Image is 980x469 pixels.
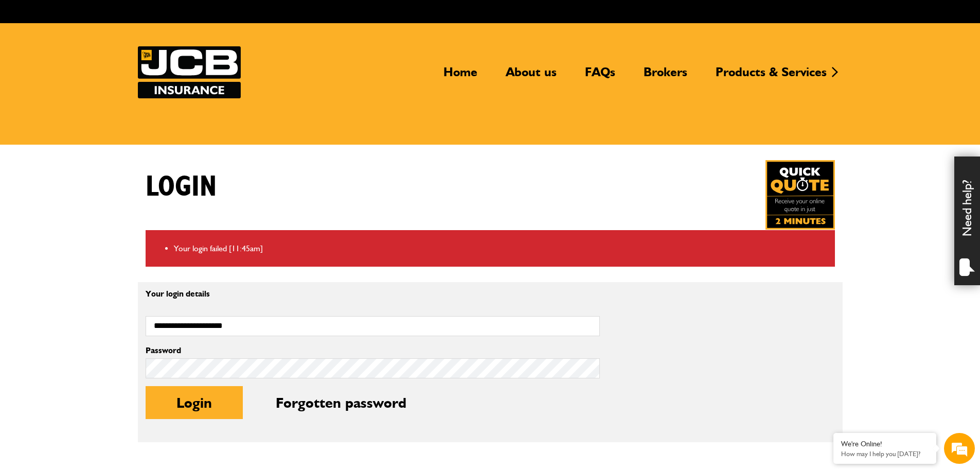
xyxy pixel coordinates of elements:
a: Brokers [636,64,695,88]
a: Products & Services [708,64,834,88]
div: We're Online! [841,440,929,448]
button: Forgotten password [245,386,437,419]
p: Your login details [146,290,600,298]
a: Get your insurance quote in just 2-minutes [765,160,835,230]
a: Home [436,64,485,88]
button: Login [146,386,243,419]
a: JCB Insurance Services [138,46,241,98]
a: FAQs [577,64,623,88]
li: Your login failed [11:45am] [174,242,827,255]
img: Quick Quote [765,160,835,230]
p: How may I help you today? [841,450,929,458]
a: About us [498,64,564,88]
label: Password [146,346,600,355]
img: JCB Insurance Services logo [138,46,241,98]
h1: Login [146,170,217,204]
div: Need help? [954,157,980,285]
